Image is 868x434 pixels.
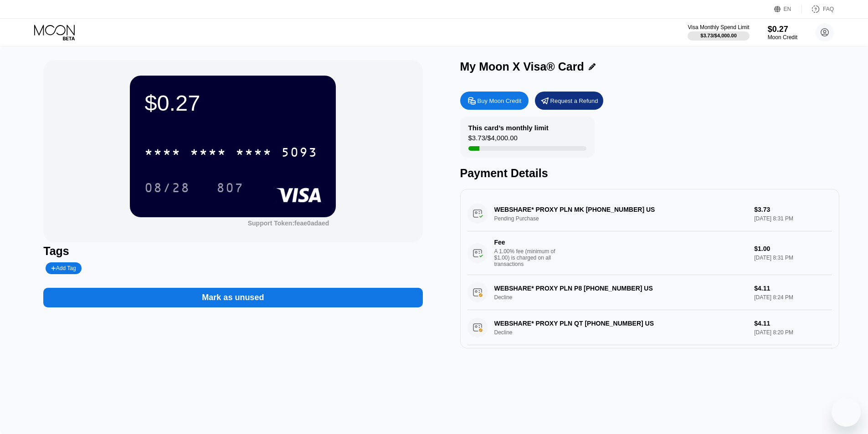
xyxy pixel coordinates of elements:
div: EN [784,6,791,12]
div: Buy Moon Credit [478,97,522,105]
div: Moon Credit [768,34,797,41]
div: Visa Monthly Spend Limit$3.73/$4,000.00 [688,24,749,41]
div: Add Tag [51,265,76,271]
div: Support Token: feae0adaed [248,220,329,227]
div: Request a Refund [550,97,598,105]
div: Mark as unused [202,292,264,303]
div: $3.73 / $4,000.00 [700,33,737,38]
div: [DATE] 8:31 PM [754,255,832,261]
div: $0.27Moon Credit [768,25,797,41]
iframe: Button to launch messaging window [832,398,861,427]
div: $3.73 / $4,000.00 [468,134,518,146]
div: Visa Monthly Spend Limit [688,24,749,31]
div: 5093 [281,146,318,161]
div: 08/28 [144,182,190,196]
div: Mark as unused [43,279,422,307]
div: 807 [210,176,251,199]
div: 08/28 [138,176,197,199]
div: Support Token:feae0adaed [248,220,329,227]
div: Buy Moon Credit [460,92,529,110]
div: $0.27 [768,25,797,34]
div: $1.00 [754,245,832,252]
div: EN [774,5,802,14]
div: $0.27 [144,90,321,116]
div: This card’s monthly limit [468,124,549,132]
div: Request a Refund [535,92,603,110]
div: FeeA 1.00% fee (minimum of $1.00) is charged on all transactions$1.00[DATE] 8:31 PM [467,231,832,275]
div: Add Tag [46,262,81,274]
div: FAQ [823,6,834,12]
div: Tags [43,245,422,258]
div: Fee [494,239,558,246]
div: FAQ [802,5,834,14]
div: My Moon X Visa® Card [460,60,584,73]
div: 807 [216,182,244,196]
div: A 1.00% fee (minimum of $1.00) is charged on all transactions [494,248,563,267]
div: Payment Details [460,167,839,180]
